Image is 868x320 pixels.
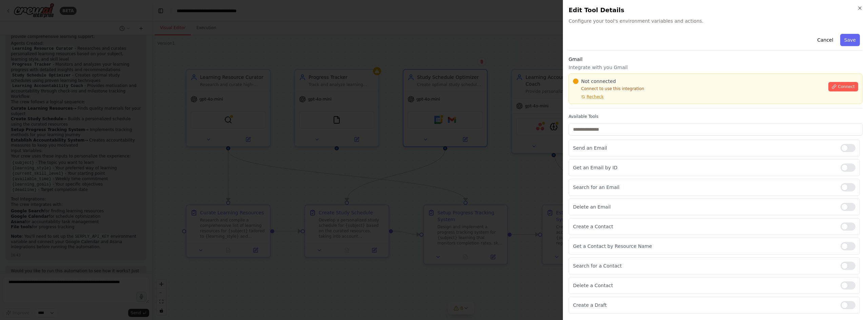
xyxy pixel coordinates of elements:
p: Send an Email [573,145,835,151]
p: Integrate with you Gmail [569,64,863,71]
span: Configure your tool's environment variables and actions. [569,18,863,24]
p: Get a Contact by Resource Name [573,243,835,250]
p: Create a Contact [573,223,835,230]
span: Not connected [581,78,616,85]
p: Delete a Contact [573,282,835,289]
p: Delete an Email [573,204,835,210]
button: Connect [828,82,858,91]
button: Recheck [573,94,604,100]
h3: Gmail [569,56,863,63]
h2: Edit Tool Details [569,5,863,15]
p: Search for a Contact [573,262,835,269]
p: Create a Draft [573,302,835,308]
label: Available Tools [569,114,863,119]
p: Connect to use this integration [573,86,824,91]
span: Connect [838,84,855,89]
p: Search for an Email [573,184,835,191]
p: Get an Email by ID [573,164,835,171]
button: Save [840,34,860,46]
button: Cancel [813,34,837,46]
span: Recheck [587,94,604,100]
